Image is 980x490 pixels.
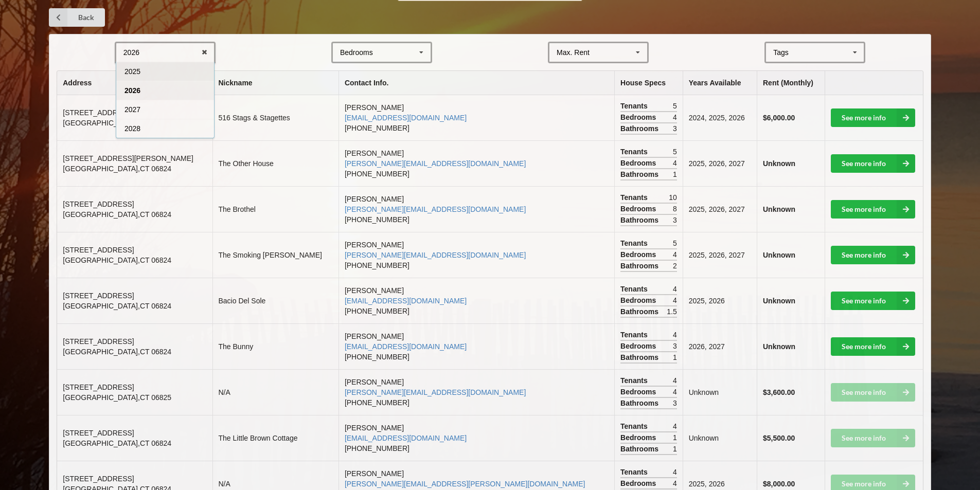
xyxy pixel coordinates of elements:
span: Tenants [620,330,650,340]
span: 1 [673,169,677,179]
span: [STREET_ADDRESS] [63,108,134,117]
th: Address [57,71,212,95]
td: The Little Brown Cottage [212,415,338,461]
b: Unknown [763,205,795,213]
span: 5 [673,238,677,248]
span: 3 [673,398,677,408]
td: 2024, 2025, 2026 [683,95,757,140]
td: [PERSON_NAME] [PHONE_NUMBER] [338,369,614,415]
a: [EMAIL_ADDRESS][DOMAIN_NAME] [345,434,467,442]
span: [GEOGRAPHIC_DATA] , CT 06824 [63,302,171,310]
span: 4 [673,467,677,477]
td: The Smoking [PERSON_NAME] [212,232,338,278]
span: 3 [673,341,677,351]
td: Unknown [683,415,757,461]
span: Tenants [620,421,650,431]
a: See more info [831,337,915,356]
span: 1 [673,444,677,454]
span: 4 [673,112,677,122]
a: [PERSON_NAME][EMAIL_ADDRESS][DOMAIN_NAME] [345,251,526,259]
span: 10 [669,192,677,203]
span: 1 [673,352,677,362]
a: [PERSON_NAME][EMAIL_ADDRESS][DOMAIN_NAME] [345,159,526,168]
span: Bedrooms [620,341,658,351]
span: Bedrooms [620,158,658,168]
span: Tenants [620,375,650,386]
span: 4 [673,295,677,305]
b: Unknown [763,159,795,168]
span: [STREET_ADDRESS] [63,337,134,346]
span: Bathrooms [620,215,661,225]
span: 4 [673,375,677,386]
b: $6,000.00 [763,114,795,122]
td: [PERSON_NAME] [PHONE_NUMBER] [338,95,614,140]
b: Unknown [763,251,795,259]
span: 1.5 [667,306,676,317]
span: Bathrooms [620,261,661,271]
a: [EMAIL_ADDRESS][DOMAIN_NAME] [345,114,467,122]
div: Bedrooms [340,49,373,56]
span: Bedrooms [620,249,658,260]
th: House Specs [614,71,683,95]
div: Max. Rent [557,49,590,56]
td: [PERSON_NAME] [PHONE_NUMBER] [338,140,614,186]
span: 2025 [124,67,140,76]
a: [PERSON_NAME][EMAIL_ADDRESS][PERSON_NAME][DOMAIN_NAME] [345,480,585,488]
span: [STREET_ADDRESS] [63,383,134,391]
span: [STREET_ADDRESS][PERSON_NAME] [63,154,193,162]
th: Rent (Monthly) [757,71,825,95]
span: 4 [673,158,677,168]
span: 8 [673,204,677,214]
span: Bedrooms [620,295,658,305]
td: N/A [212,369,338,415]
span: [STREET_ADDRESS] [63,475,134,483]
span: 3 [673,215,677,225]
span: Tenants [620,192,650,203]
span: 2 [673,261,677,271]
span: Bathrooms [620,352,661,362]
span: 2028 [124,124,140,133]
span: [STREET_ADDRESS] [63,246,134,254]
a: See more info [831,154,915,173]
th: Contact Info. [338,71,614,95]
span: Bedrooms [620,204,658,214]
span: 4 [673,478,677,488]
td: [PERSON_NAME] [PHONE_NUMBER] [338,323,614,369]
th: Nickname [212,71,338,95]
a: [PERSON_NAME][EMAIL_ADDRESS][DOMAIN_NAME] [345,388,526,396]
span: 5 [673,101,677,111]
a: See more info [831,246,915,264]
span: [GEOGRAPHIC_DATA] , CT 06824 [63,210,171,219]
a: [EMAIL_ADDRESS][DOMAIN_NAME] [345,342,467,351]
a: See more info [831,292,915,310]
span: Tenants [620,101,650,111]
a: See more info [831,108,915,127]
span: 4 [673,249,677,260]
span: 4 [673,421,677,431]
span: 2026 [124,86,140,95]
b: Unknown [763,342,795,351]
td: [PERSON_NAME] [PHONE_NUMBER] [338,278,614,323]
td: 2025, 2026, 2027 [683,186,757,232]
span: [STREET_ADDRESS] [63,429,134,437]
span: Tenants [620,284,650,294]
td: [PERSON_NAME] [PHONE_NUMBER] [338,232,614,278]
span: 1 [673,432,677,443]
td: [PERSON_NAME] [PHONE_NUMBER] [338,415,614,461]
td: 516 Stags & Stagettes [212,95,338,140]
span: Tenants [620,467,650,477]
td: The Brothel [212,186,338,232]
span: Bathrooms [620,444,661,454]
span: [STREET_ADDRESS] [63,292,134,300]
span: [STREET_ADDRESS] [63,200,134,208]
td: Unknown [683,369,757,415]
span: [GEOGRAPHIC_DATA] , CT 06824 [63,256,171,264]
td: 2025, 2026, 2027 [683,140,757,186]
span: Bathrooms [620,123,661,134]
span: [GEOGRAPHIC_DATA] , CT 06824 [63,119,171,127]
span: Bathrooms [620,398,661,408]
span: 4 [673,330,677,340]
td: The Bunny [212,323,338,369]
td: 2025, 2026, 2027 [683,232,757,278]
span: 4 [673,284,677,294]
